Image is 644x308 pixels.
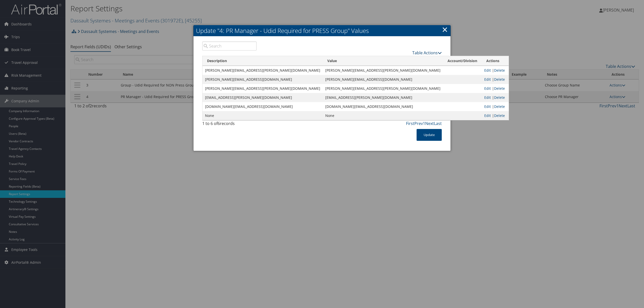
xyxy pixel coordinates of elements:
[482,66,509,75] td: |
[442,24,448,34] a: ×
[423,121,425,126] a: 1
[484,104,491,109] a: Edit
[482,56,509,66] th: Actions
[484,95,491,100] a: Edit
[482,84,509,93] td: |
[323,84,443,93] td: [PERSON_NAME][EMAIL_ADDRESS][PERSON_NAME][DOMAIN_NAME]
[323,66,443,75] td: [PERSON_NAME][EMAIL_ADDRESS][PERSON_NAME][DOMAIN_NAME]
[203,84,323,93] td: [PERSON_NAME][EMAIL_ADDRESS][PERSON_NAME][DOMAIN_NAME]
[203,75,323,84] td: [PERSON_NAME][EMAIL_ADDRESS][DOMAIN_NAME]
[203,66,323,75] td: [PERSON_NAME][EMAIL_ADDRESS][PERSON_NAME][DOMAIN_NAME]
[434,121,442,126] a: Last
[494,95,505,100] a: Delete
[494,86,505,91] a: Delete
[203,111,323,120] td: None
[414,121,423,126] a: Prev
[425,121,434,126] a: Next
[494,68,505,73] a: Delete
[484,113,491,118] a: Edit
[494,77,505,82] a: Delete
[203,102,323,111] td: [DOMAIN_NAME][EMAIL_ADDRESS][DOMAIN_NAME]
[494,113,505,118] a: Delete
[484,86,491,91] a: Edit
[406,121,414,126] a: First
[484,77,491,82] a: Edit
[203,56,323,66] th: Description: activate to sort column descending
[482,75,509,84] td: |
[323,111,443,120] td: None
[443,56,482,66] th: Account/Division: activate to sort column ascending
[494,104,505,109] a: Delete
[323,56,443,66] th: Value: activate to sort column ascending
[484,68,491,73] a: Edit
[202,41,257,51] input: Search
[323,75,443,84] td: [PERSON_NAME][EMAIL_ADDRESS][DOMAIN_NAME]
[412,50,442,56] a: Table Actions
[323,93,443,102] td: [EMAIL_ADDRESS][PERSON_NAME][DOMAIN_NAME]
[482,102,509,111] td: |
[218,121,220,126] span: 6
[482,111,509,120] td: |
[417,129,442,141] button: Update
[193,25,451,36] h2: Update "4: PR Manager - Udid Required for PRESS Group" Values
[203,93,323,102] td: [EMAIL_ADDRESS][PERSON_NAME][DOMAIN_NAME]
[482,93,509,102] td: |
[202,120,257,129] div: 1 to 6 of records
[323,102,443,111] td: [DOMAIN_NAME][EMAIL_ADDRESS][DOMAIN_NAME]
